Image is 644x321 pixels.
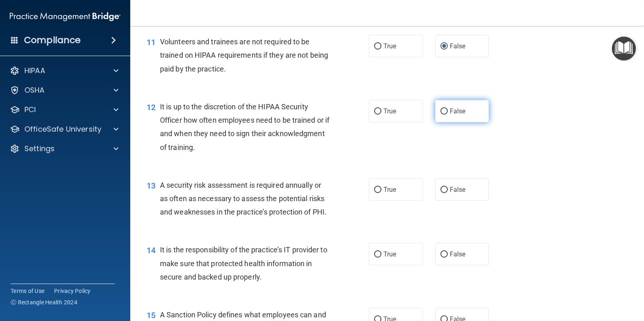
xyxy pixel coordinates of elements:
span: 11 [147,37,156,47]
input: False [440,108,448,115]
span: 14 [147,245,156,255]
img: PMB logo [10,9,120,25]
a: HIPAA [10,66,118,76]
input: False [440,187,448,193]
span: False [450,107,466,115]
span: Ⓒ Rectangle Health 2024 [11,298,77,306]
p: PCI [24,105,36,115]
span: False [450,42,466,50]
input: True [374,43,381,50]
input: True [374,108,381,115]
a: OSHA [10,85,118,95]
span: 13 [147,181,156,191]
span: It is up to the discretion of the HIPAA Security Officer how often employees need to be trained o... [160,102,329,152]
span: 12 [147,102,156,112]
a: Privacy Policy [54,287,91,295]
span: True [383,186,396,193]
span: False [450,186,466,193]
input: False [440,43,448,50]
h4: Compliance [24,35,81,46]
p: OfficeSafe University [24,124,101,134]
a: OfficeSafe University [10,124,118,134]
input: False [440,252,448,258]
a: Terms of Use [11,287,44,295]
a: Settings [10,144,118,154]
span: True [383,250,396,258]
span: True [383,107,396,115]
span: It is the responsibility of the practice’s IT provider to make sure that protected health informa... [160,245,327,281]
span: True [383,42,396,50]
span: False [450,250,466,258]
p: OSHA [24,85,45,95]
span: 15 [147,310,156,320]
button: Open Resource Center [612,37,636,61]
p: Settings [24,144,55,154]
input: True [374,252,381,258]
span: A security risk assessment is required annually or as often as necessary to assess the potential ... [160,181,326,216]
a: PCI [10,105,118,115]
input: True [374,187,381,193]
span: Volunteers and trainees are not required to be trained on HIPAA requirements if they are not bein... [160,37,328,73]
p: HIPAA [24,66,45,76]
